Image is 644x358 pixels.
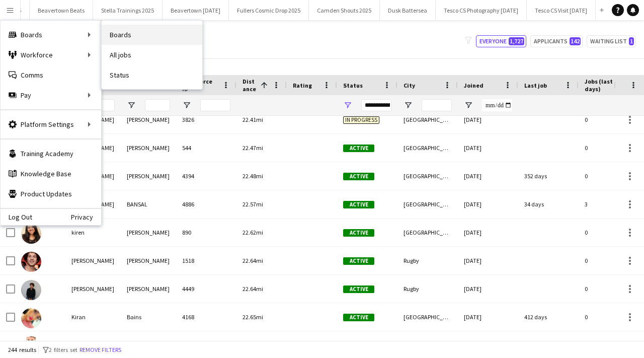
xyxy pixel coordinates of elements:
[397,134,458,162] div: [GEOGRAPHIC_DATA]
[65,247,121,274] div: [PERSON_NAME]
[343,314,374,321] span: Active
[121,162,176,190] div: [PERSON_NAME]
[243,116,263,123] span: 22.41mi
[458,219,518,246] div: [DATE]
[343,101,352,110] button: Open Filter Menu
[464,82,484,89] span: Joined
[121,106,176,133] div: [PERSON_NAME]
[530,35,583,47] button: Applicants142
[102,25,202,45] a: Boards
[629,37,634,45] span: 1
[458,162,518,190] div: [DATE]
[243,285,263,293] span: 22.64mi
[121,247,176,274] div: [PERSON_NAME]
[71,213,101,221] a: Privacy
[1,65,101,85] a: Comms
[176,247,236,274] div: 1518
[397,190,458,218] div: [GEOGRAPHIC_DATA]
[1,85,101,105] div: Pay
[293,82,312,89] span: Rating
[579,247,644,274] div: 0
[1,25,101,45] div: Boards
[21,252,41,272] img: oliver pittam
[102,65,202,85] a: Status
[243,313,263,321] span: 22.65mi
[524,82,547,89] span: Last job
[397,247,458,274] div: Rugby
[482,99,512,111] input: Joined Filter Input
[121,275,176,303] div: [PERSON_NAME]
[458,247,518,274] div: [DATE]
[397,303,458,331] div: [GEOGRAPHIC_DATA]
[1,164,101,184] a: Knowledge Base
[243,172,263,180] span: 22.48mi
[570,37,581,45] span: 142
[145,99,170,111] input: Last Name Filter Input
[397,106,458,133] div: [GEOGRAPHIC_DATA]
[121,190,176,218] div: BANSAL
[404,82,415,89] span: City
[93,1,163,20] button: Stella Trainings 2025
[579,106,644,133] div: 0
[476,35,526,47] button: Everyone1,727
[527,1,596,20] button: Tesco CS Visit [DATE]
[229,1,309,20] button: Fullers Cosmic Drop 2025
[21,308,41,328] img: Kiran Bains
[21,336,41,356] img: Ryan Hogg
[309,1,380,20] button: Camden Shouts 2025
[176,134,236,162] div: 544
[121,134,176,162] div: [PERSON_NAME]
[182,101,191,110] button: Open Filter Menu
[77,344,123,355] button: Remove filters
[458,275,518,303] div: [DATE]
[518,303,579,331] div: 412 days
[509,37,524,45] span: 1,727
[458,190,518,218] div: [DATE]
[585,78,626,93] span: Jobs (last 90 days)
[422,99,452,111] input: City Filter Input
[65,275,121,303] div: [PERSON_NAME]
[176,219,236,246] div: 890
[343,285,374,293] span: Active
[30,1,93,20] button: Beavertown Beats
[21,280,41,300] img: oliver pittam
[343,173,374,180] span: Active
[49,346,77,353] span: 2 filters set
[464,101,473,110] button: Open Filter Menu
[1,114,101,134] div: Platform Settings
[436,1,527,20] button: Tesco CS Photography [DATE]
[1,144,101,164] a: Training Academy
[1,184,101,204] a: Product Updates
[21,224,41,244] img: kiren chanchal
[65,303,121,331] div: Kiran
[176,275,236,303] div: 4449
[343,82,363,89] span: Status
[176,162,236,190] div: 4394
[243,229,263,236] span: 22.62mi
[587,35,636,47] button: Waiting list1
[343,201,374,208] span: Active
[127,101,136,110] button: Open Filter Menu
[1,213,32,221] a: Log Out
[579,219,644,246] div: 0
[397,219,458,246] div: [GEOGRAPHIC_DATA]
[90,99,115,111] input: First Name Filter Input
[243,200,263,208] span: 22.57mi
[343,257,374,265] span: Active
[458,106,518,133] div: [DATE]
[518,162,579,190] div: 352 days
[243,257,263,264] span: 22.64mi
[343,229,374,237] span: Active
[102,45,202,65] a: All jobs
[176,190,236,218] div: 4886
[163,1,229,20] button: Beavertown [DATE]
[397,275,458,303] div: Rugby
[579,190,644,218] div: 3
[579,134,644,162] div: 0
[458,134,518,162] div: [DATE]
[243,78,257,93] span: Distance
[176,303,236,331] div: 4168
[579,303,644,331] div: 0
[579,275,644,303] div: 0
[200,99,230,111] input: Workforce ID Filter Input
